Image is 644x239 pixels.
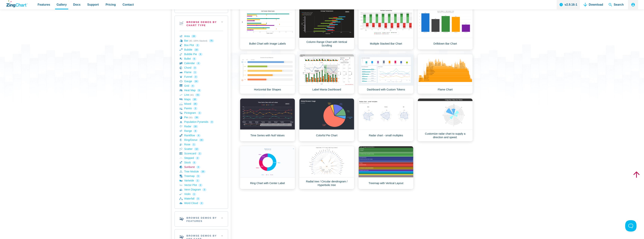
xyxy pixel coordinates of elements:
[73,2,80,7] span: Docs
[240,146,295,189] a: Ring Chart with Center Label
[240,98,295,141] a: Time Series with Null Values
[123,2,134,7] span: Contact
[87,2,99,7] span: Support
[299,98,354,141] a: Colorful Pie Chart
[418,54,473,94] a: Flame Chart
[418,98,473,141] a: Customize radar chart to supply a direction and speed.
[38,2,50,7] span: Features
[105,2,116,7] span: Pricing
[625,220,636,231] iframe: Toggle Customer Support
[418,7,473,50] a: Drilldown Bar Chart
[175,16,228,31] h2: Browse Demos By Chart Type
[240,7,295,50] a: Bullet Chart with Image Labels
[240,54,295,94] a: Horizontal Bar Shapes
[358,146,413,189] a: Treemap with Vertical Layout
[175,212,228,227] h2: Browse Demos By Features
[358,7,413,50] a: Multiple Stacked Bar Chart
[299,7,354,50] a: Column Range Chart with Vertical Scrolling
[358,54,413,94] a: Dashboard with Custom Tokens
[299,54,354,94] a: Label Mania Dashboard
[299,146,354,189] a: Radial tree / Circular dendrogram / Hyperbolic tree
[57,2,67,7] span: Gallery
[6,0,28,7] a: ZingChart Logo. Click to return to the homepage
[358,98,413,141] a: Radar chart - small multiples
